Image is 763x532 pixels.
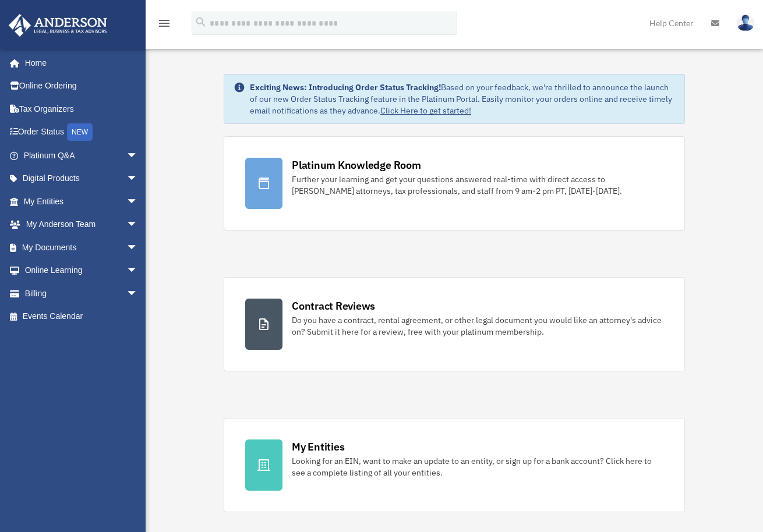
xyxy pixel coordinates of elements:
a: Billingarrow_drop_down [8,282,156,305]
div: Do you have a contract, rental agreement, or other legal document you would like an attorney's ad... [292,314,663,338]
span: arrow_drop_down [126,190,150,214]
span: arrow_drop_down [126,144,150,168]
a: Home [8,51,150,75]
a: Digital Productsarrow_drop_down [8,167,156,190]
a: Tax Organizers [8,97,156,120]
img: User Pic [737,15,754,31]
div: Further your learning and get your questions answered real-time with direct access to [PERSON_NAM... [292,173,663,197]
a: My Anderson Teamarrow_drop_down [8,213,156,236]
a: Contract Reviews Do you have a contract, rental agreement, or other legal document you would like... [224,277,685,371]
span: arrow_drop_down [126,236,150,260]
a: Order StatusNEW [8,120,156,144]
div: Looking for an EIN, want to make an update to an entity, or sign up for a bank account? Click her... [292,455,663,478]
img: Anderson Advisors Platinum Portal [5,14,111,37]
a: My Entities Looking for an EIN, want to make an update to an entity, or sign up for a bank accoun... [224,418,685,512]
span: arrow_drop_down [126,259,150,283]
span: arrow_drop_down [126,167,150,191]
a: Click Here to get started! [380,105,471,116]
i: menu [157,16,171,30]
a: Events Calendar [8,305,156,328]
span: arrow_drop_down [126,213,150,237]
div: Based on your feedback, we're thrilled to announce the launch of our new Order Status Tracking fe... [250,81,675,116]
div: Platinum Knowledge Room [292,158,421,172]
div: My Entities [292,439,344,454]
a: My Entitiesarrow_drop_down [8,190,156,213]
div: Contract Reviews [292,299,375,313]
a: Platinum Knowledge Room Further your learning and get your questions answered real-time with dire... [224,136,685,230]
a: Online Ordering [8,75,156,98]
a: My Documentsarrow_drop_down [8,236,156,259]
strong: Exciting News: Introducing Order Status Tracking! [250,82,441,93]
i: search [195,16,207,29]
a: Online Learningarrow_drop_down [8,259,156,282]
a: Platinum Q&Aarrow_drop_down [8,144,156,167]
div: NEW [67,123,93,141]
span: arrow_drop_down [126,282,150,306]
a: menu [157,20,171,30]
